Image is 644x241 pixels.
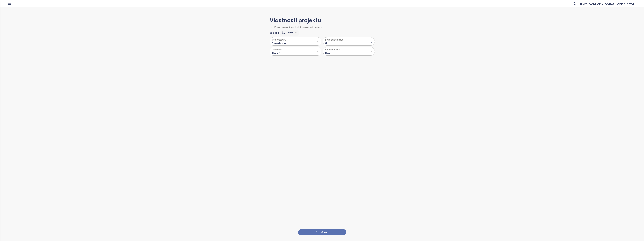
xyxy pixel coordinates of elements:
div: Novostavba [272,38,286,45]
span: První splátka (%) [325,38,372,41]
span: [PERSON_NAME][EMAIL_ADDRESS][DOMAIN_NAME] [578,0,634,7]
div: Žádné [280,30,299,36]
h1: Vlastnosti projektu [270,16,375,25]
div: Osobní [272,48,283,55]
div: Byty [325,48,340,55]
span: Vyplňme některé základní vlastnosti projektu. [270,26,375,29]
button: Pokračovat [298,229,346,236]
span: Vlastnictví [272,48,283,51]
span: Šablona [270,31,279,35]
span: Typ výstavby [272,38,286,41]
span: Povoleno jako [325,48,340,51]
